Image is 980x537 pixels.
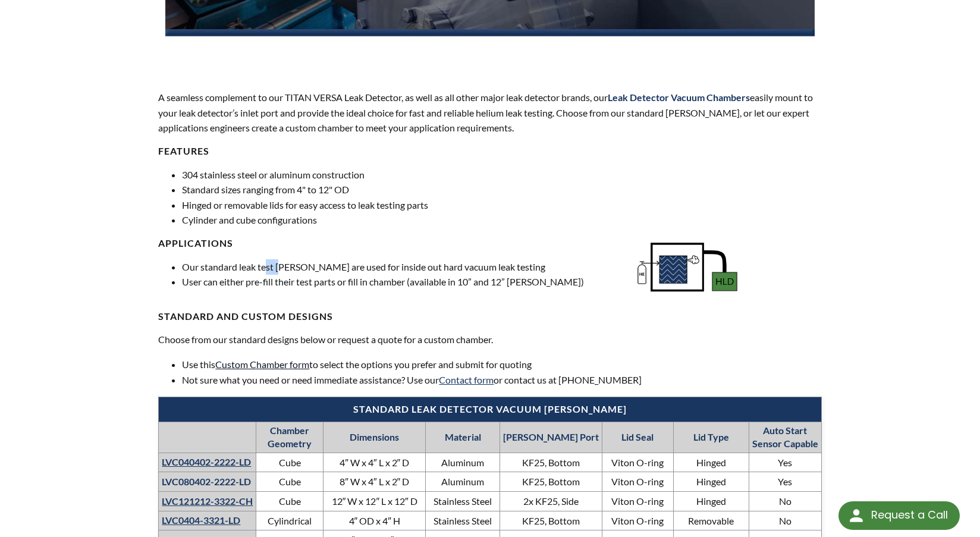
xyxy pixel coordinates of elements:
[182,259,624,275] li: Our standard leak test [PERSON_NAME] are used for inside out hard vacuum leak testing
[426,472,500,492] td: Aluminum
[608,92,750,103] strong: Leak Detector Vacuum Chambers
[673,472,749,492] td: Hinged
[158,90,821,136] p: A seamless complement to our TITAN VERSA Leak Detector, as well as all other major leak detector ...
[323,511,426,530] td: 4″ OD x 4″ H
[439,374,494,385] a: Contact form
[158,310,333,322] strong: STANDARD AND CUSTOM DESIGNS
[602,472,674,492] td: Viton O-ring
[426,422,500,453] th: Material
[256,491,323,511] td: Cube
[182,212,821,228] li: Cylinder and cube configurations
[182,182,821,197] li: Standard sizes ranging from 4" to 12" OD
[182,357,821,372] li: Use this to select the options you prefer and submit for quoting
[256,422,323,453] th: Chamber Geometry
[749,422,821,453] th: Auto Start Sensor Capable
[162,495,253,507] a: LVC121212-3322-CH
[500,472,602,492] td: KF25, Bottom
[749,511,821,530] td: No
[323,422,426,453] th: Dimensions
[673,491,749,511] td: Hinged
[162,514,240,526] a: LVC0404-3321-LD
[633,237,742,297] img: Methods_Graphics_Hard_Vacuum_Inside-out_-_CROPPED.jpg
[256,511,323,530] td: Cylindrical
[256,472,323,492] td: Cube
[602,491,674,511] td: Viton O-ring
[426,491,500,511] td: Stainless Steel
[182,167,821,183] li: 304 stainless steel or aluminum construction
[673,453,749,472] td: Hinged
[323,453,426,472] td: 4″ W x 4″ L x 2″ D
[158,145,821,158] h4: Features
[426,453,500,472] td: Aluminum
[500,453,602,472] td: KF25, Bottom
[182,274,624,290] li: User can either pre-fill their test parts or fill in chamber (available in 10” and 12” [PERSON_NA...
[426,511,500,530] td: Stainless Steel
[673,511,749,530] td: Removable
[323,472,426,492] td: 8″ W x 4″ L x 2″ D
[182,197,821,213] li: Hinged or removable lids for easy access to leak testing parts
[602,511,674,530] td: Viton O-ring
[500,491,602,511] td: 2x KF25, Side
[749,472,821,492] td: Yes
[749,491,821,511] td: No
[165,403,815,416] h4: Standard Leak Detector Vacuum [PERSON_NAME]
[323,491,426,511] td: 12″ W x 12″ L x 12″ D
[159,472,256,492] th: LVC080402-2222-LD
[602,422,674,453] th: Lid Seal
[749,453,821,472] td: Yes
[158,237,624,250] h4: Applications
[847,506,866,525] img: round button
[871,501,948,529] div: Request a Call
[500,511,602,530] td: KF25, Bottom
[500,422,602,453] th: [PERSON_NAME] Port
[215,359,309,370] a: Custom Chamber form
[158,332,821,347] p: Choose from our standard designs below or request a quote for a custom chamber.
[673,422,749,453] th: Lid Type
[256,453,323,472] td: Cube
[838,501,960,530] div: Request a Call
[162,456,251,467] a: LVC040402-2222-LD
[182,372,821,388] li: Not sure what you need or need immediate assistance? Use our or contact us at [PHONE_NUMBER]
[602,453,674,472] td: Viton O-ring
